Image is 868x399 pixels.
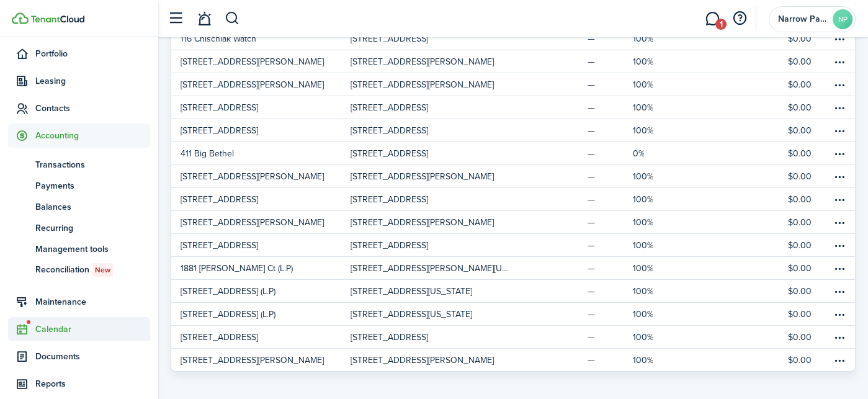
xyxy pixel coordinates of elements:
span: 1 [715,19,727,30]
a: — [588,142,632,164]
p: 100% [632,170,653,183]
p: [STREET_ADDRESS][PERSON_NAME][US_STATE] [351,262,511,275]
span: Transactions [35,158,150,171]
p: [STREET_ADDRESS][US_STATE] [351,308,472,321]
p: [STREET_ADDRESS] [181,193,258,206]
a: [STREET_ADDRESS] [171,234,351,256]
span: Contacts [35,102,150,115]
p: [STREET_ADDRESS][PERSON_NAME] [351,55,494,68]
a: Open menu [830,280,855,302]
a: 100% [632,73,696,96]
a: [STREET_ADDRESS][PERSON_NAME] [171,349,351,371]
avatar-text: NP [833,9,852,29]
a: 100% [632,280,696,302]
a: [STREET_ADDRESS][PERSON_NAME] [351,73,530,96]
span: Accounting [35,129,150,142]
p: [STREET_ADDRESS] (L.P) [181,308,275,321]
span: Narrow Path Real Estate Solutions [778,15,828,24]
p: 100% [632,193,653,206]
p: [STREET_ADDRESS] [181,101,258,114]
span: Documents [35,350,150,363]
p: 116 Chischiak Watch [181,32,256,45]
button: Open menu [830,328,849,346]
a: Payments [8,175,150,196]
a: Open menu [830,50,855,73]
button: Search [225,8,240,29]
button: Open sidebar [164,7,187,30]
a: Open menu [830,349,855,371]
a: [STREET_ADDRESS][US_STATE] [351,303,530,325]
p: 100% [632,308,653,321]
p: [STREET_ADDRESS][PERSON_NAME] [181,78,324,91]
a: 1881 [PERSON_NAME] Ct (L.P) [171,257,351,279]
p: 100% [632,354,653,367]
a: [STREET_ADDRESS] [171,326,351,348]
p: 100% [632,124,653,137]
a: — [588,27,632,50]
a: $0.00 [696,326,830,348]
a: $0.00 [696,50,830,73]
a: [STREET_ADDRESS][PERSON_NAME][US_STATE] [351,257,530,279]
a: 100% [632,234,696,256]
span: Portfolio [35,47,150,60]
p: 0% [632,147,644,160]
p: 100% [632,216,653,229]
a: Open menu [830,96,855,119]
a: [STREET_ADDRESS] [351,188,530,210]
a: $0.00 [696,303,830,325]
a: $0.00 [696,142,830,164]
a: Open menu [830,211,855,233]
p: [STREET_ADDRESS] [181,239,258,252]
span: Balances [35,200,150,213]
a: — [588,119,632,141]
a: 100% [632,50,696,73]
img: TenantCloud [30,16,84,23]
button: Open menu [830,121,849,140]
p: [STREET_ADDRESS][PERSON_NAME] [181,354,324,367]
a: Open menu [830,188,855,210]
img: TenantCloud [12,12,29,24]
p: 100% [632,78,653,91]
a: [STREET_ADDRESS][PERSON_NAME] [171,50,351,73]
a: [STREET_ADDRESS] [351,142,530,164]
a: [STREET_ADDRESS] [351,234,530,256]
button: Open menu [830,98,849,117]
a: [STREET_ADDRESS] [171,119,351,141]
a: — [588,188,632,210]
p: 100% [632,101,653,114]
a: [STREET_ADDRESS][PERSON_NAME] [351,50,530,73]
a: Open menu [830,142,855,164]
a: [STREET_ADDRESS][PERSON_NAME] [171,165,351,187]
a: [STREET_ADDRESS][PERSON_NAME] [351,165,530,187]
p: [STREET_ADDRESS][US_STATE] [351,285,472,298]
a: $0.00 [696,119,830,141]
p: [STREET_ADDRESS][PERSON_NAME] [351,78,494,91]
a: 100% [632,257,696,279]
a: 100% [632,211,696,233]
button: Open menu [830,351,849,369]
span: Reports [35,377,150,390]
span: Payments [35,179,150,192]
span: Management tools [35,243,150,256]
a: Open menu [830,257,855,279]
a: — [588,50,632,73]
button: Open menu [830,305,849,323]
button: Open menu [830,213,849,231]
a: $0.00 [696,211,830,233]
a: Open menu [830,27,855,50]
p: [STREET_ADDRESS] [351,193,428,206]
a: 100% [632,165,696,187]
p: [STREET_ADDRESS][PERSON_NAME] [351,354,494,367]
a: Transactions [8,154,150,175]
a: — [588,280,632,302]
button: Open menu [830,190,849,208]
span: Maintenance [35,295,150,308]
span: Recurring [35,222,150,235]
a: — [588,96,632,119]
a: 100% [632,188,696,210]
p: [STREET_ADDRESS][PERSON_NAME] [351,170,494,183]
a: [STREET_ADDRESS][PERSON_NAME] [171,73,351,96]
p: [STREET_ADDRESS] [181,124,258,137]
p: 100% [632,285,653,298]
p: [STREET_ADDRESS] [351,32,428,45]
